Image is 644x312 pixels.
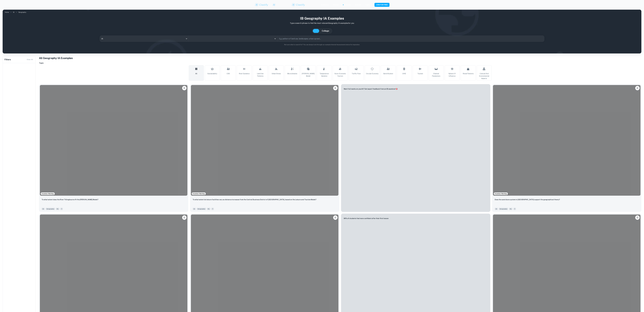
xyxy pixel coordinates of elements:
span: Traffic Flow [352,72,361,75]
p: Not sure what to search for? You can always look through our example Internal Assessments below f... [4,44,640,46]
button: Please log in to bookmark exemplars [182,215,187,220]
p: 96% of students feel more confident after their first lesson [344,217,389,220]
p: Geography [18,11,26,13]
span: Temperature Variation [318,72,331,77]
span: Geography [197,208,206,210]
a: Login [366,4,370,6]
span: Land Use Patterns [254,72,267,77]
span: HL [56,208,59,210]
span: [PERSON_NAME] Model [302,72,315,77]
span: IA [42,208,45,210]
span: Urban Stress [272,72,281,75]
img: Clastify logo [272,3,276,6]
span: Retail Patterns [463,72,474,75]
img: Clastify logo [255,3,268,7]
span: 7 [60,208,63,210]
span: Examiner Marking [494,193,508,195]
button: Please log in to bookmark exemplars [182,86,187,90]
button: IB [313,29,319,33]
span: Geography [499,208,508,210]
span: All [195,72,197,75]
a: Tutoring [344,4,351,6]
p: To what extent does the River Tillingbourne fit the Bradshaw Model? [42,198,98,201]
span: River Dynamics [239,72,250,75]
button: Please log in to bookmark exemplars [333,215,338,220]
button: JOIN FOR FREE [374,3,389,7]
a: Examiner MarkingPlease log in to bookmark exemplarsTo what extent does the River Tillingbourne fi... [39,84,188,212]
button: Please log in to bookmark exemplars [635,215,640,220]
span: Sustainability [207,72,217,75]
p: Does the sand dune system in São Martinho do Porto support the geographical theory? [495,198,560,201]
a: Schools [355,4,361,6]
span: IA [495,208,498,210]
a: Want full marks on yourIA? Get expert feedback from an IB examiner! [341,84,490,212]
span: Socio-Economic Factors [334,72,347,77]
h1: All Geography IA Examples [39,56,641,60]
span: HL [509,208,512,210]
button: Please log in to bookmark exemplars [333,86,338,90]
span: Tourism [417,72,423,75]
span: 🎯 [396,88,398,90]
span: 7 [513,208,516,210]
p: Want full marks on your IA ? Get expert feedback from an IB examiner! [344,88,398,90]
span: Examiner Marking [192,193,206,195]
h6: Filters [4,58,11,61]
button: Open [274,37,277,40]
p: To what extent do leisure facilities vary as distance increases from the Central Business Distric... [193,198,316,201]
img: Clastify logo [291,3,305,7]
button: Help and Feedback [372,4,373,5]
span: Microclimates [287,72,297,75]
span: Gentrification [383,72,393,75]
p: Type a search phrase to find the most relevant Geography IA examples for you [4,22,640,25]
span: Channel Parameters [430,72,443,77]
a: IA [13,11,14,14]
h1: IB Geography IA examples [4,16,640,21]
p: Review [333,4,339,6]
input: E.g. pattern of land use, landscapes, urban sprawl... [278,36,540,42]
span: Sphere of Influence [446,72,459,77]
img: profile cover [3,10,641,53]
span: HL [207,208,210,210]
div: IA [100,36,189,42]
a: Home [5,11,9,14]
span: Examiner Marking [41,193,55,195]
span: IA [193,208,196,210]
span: Cultural and Environmental Impacts [478,72,491,80]
span: 7 [211,208,214,210]
span: Circular Economy [366,72,378,75]
span: Geography [46,208,55,210]
span: CBD [227,72,230,75]
span: UHIE [402,72,406,75]
button: Search [541,38,543,40]
a: Examiner MarkingPlease log in to bookmark exemplarsDoes the sand dune system in São Martinho do P... [492,84,641,212]
a: Clastify logo [271,3,276,6]
button: Please log in to bookmark exemplars [635,86,640,90]
p: Exemplars [321,4,329,6]
h6: Topic [39,62,641,64]
button: College [320,29,331,33]
a: Examiner MarkingPlease log in to bookmark exemplarsTo what extent do leisure facilities vary as d... [190,84,339,212]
